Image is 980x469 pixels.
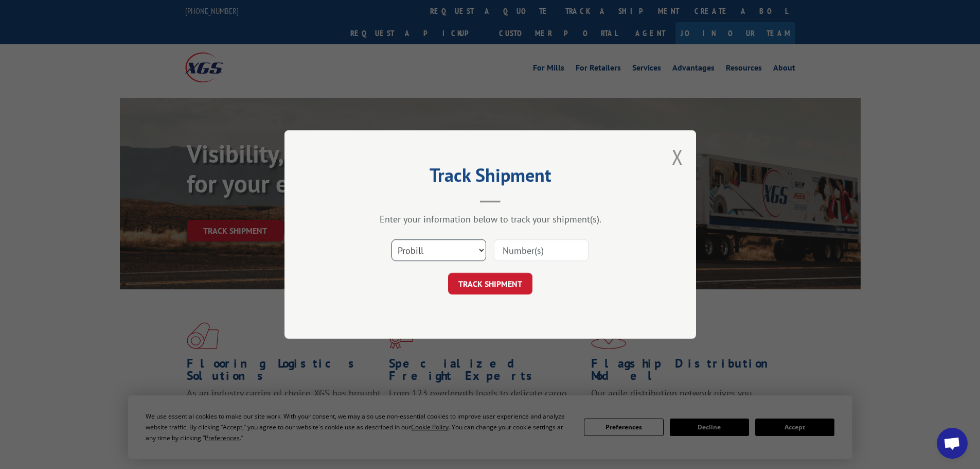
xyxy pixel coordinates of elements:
[672,143,683,170] button: Close modal
[937,428,968,459] div: Open chat
[336,213,645,225] div: Enter your information below to track your shipment(s).
[494,239,589,261] input: Number(s)
[336,168,645,187] h2: Track Shipment
[448,273,532,294] button: TRACK SHIPMENT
